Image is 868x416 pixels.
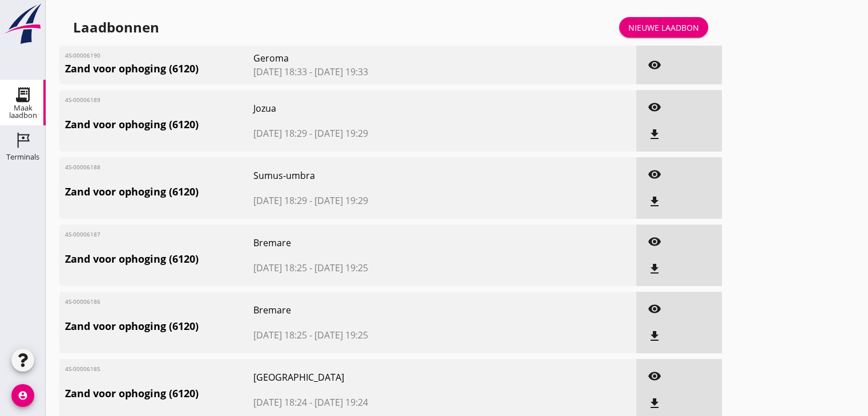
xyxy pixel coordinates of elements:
[65,365,105,373] span: 4S-00006185
[253,236,489,250] span: Bremare
[648,235,661,248] i: visibility
[648,100,661,114] i: visibility
[648,58,661,72] i: visibility
[11,384,34,407] i: account_circle
[65,319,253,334] span: Zand voor ophoging (6120)
[648,128,661,141] i: file_download
[65,51,105,60] span: 4S-00006190
[65,297,105,306] span: 4S-00006186
[65,386,253,401] span: Zand voor ophoging (6120)
[65,230,105,239] span: 4S-00006187
[253,51,489,65] span: Geroma
[253,328,489,342] span: [DATE] 18:25 - [DATE] 19:25
[65,163,105,172] span: 4S-00006188
[2,3,43,45] img: logo-small.a267ee39.svg
[253,65,489,79] span: [DATE] 18:33 - [DATE] 19:33
[65,117,253,132] span: Zand voor ophoging (6120)
[628,22,699,34] div: Nieuwe laadbon
[648,262,661,276] i: file_download
[648,397,661,410] i: file_download
[253,261,489,275] span: [DATE] 18:25 - [DATE] 19:25
[253,169,489,182] span: Sumus-umbra
[648,369,661,383] i: visibility
[648,329,661,343] i: file_download
[648,302,661,316] i: visibility
[65,96,105,104] span: 4S-00006189
[619,17,708,38] a: Nieuwe laadbon
[253,194,489,207] span: [DATE] 18:29 - [DATE] 19:29
[253,370,489,384] span: [GEOGRAPHIC_DATA]
[253,395,489,409] span: [DATE] 18:24 - [DATE] 19:24
[253,127,489,140] span: [DATE] 18:29 - [DATE] 19:29
[253,303,489,317] span: Bremare
[73,18,159,36] div: Laadbonnen
[648,168,661,181] i: visibility
[65,251,253,267] span: Zand voor ophoging (6120)
[648,195,661,209] i: file_download
[65,184,253,199] span: Zand voor ophoging (6120)
[253,101,489,115] span: Jozua
[65,61,253,76] span: Zand voor ophoging (6120)
[6,153,39,161] div: Terminals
